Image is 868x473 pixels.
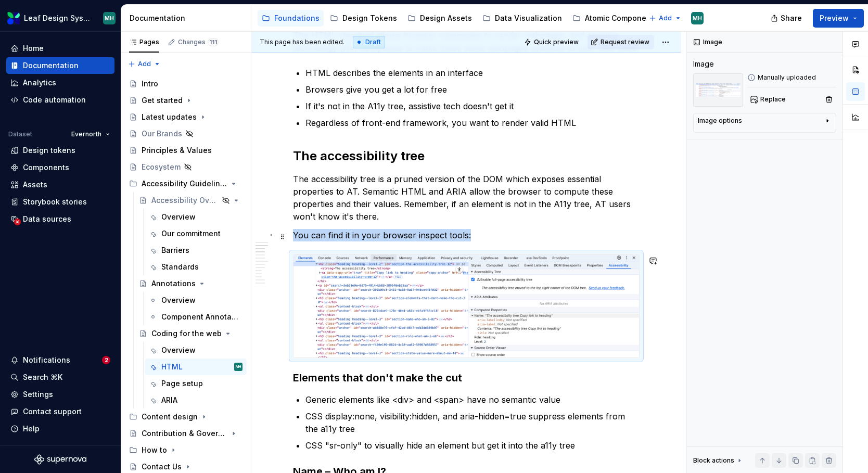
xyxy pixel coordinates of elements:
[145,242,247,259] a: Barriers
[293,254,639,357] img: d9d83525-68a2-4396-97a8-81360ee414c9.png
[747,92,790,107] button: Replace
[102,356,110,364] span: 2
[161,395,177,405] div: ARIA
[274,13,320,23] div: Foundations
[161,212,196,222] div: Overview
[765,9,809,28] button: Share
[305,439,640,452] p: CSS "sr-only" to visually hide an element but get it into the a11y tree
[71,130,101,138] span: Evernorth
[151,195,219,206] div: Accessibility Overview
[258,8,644,29] div: Page tree
[129,38,159,46] div: Pages
[178,38,219,46] div: Changes
[34,454,86,465] svg: Supernova Logo
[23,78,56,88] div: Analytics
[305,83,640,96] p: Browsers give you get a lot for free
[6,159,114,176] a: Components
[6,211,114,227] a: Data sources
[23,424,40,434] div: Help
[145,209,247,225] a: Overview
[125,75,247,92] a: Intro
[6,57,114,74] a: Documentation
[125,442,247,458] div: How to
[403,10,476,27] a: Design Assets
[161,228,221,239] div: Our commitment
[588,35,654,49] button: Request review
[293,148,425,163] strong: The accessibility tree
[142,445,167,455] div: How to
[693,59,714,69] div: Image
[145,259,247,275] a: Standards
[161,362,183,372] div: HTML
[135,192,247,209] a: Accessibility Overview
[747,73,836,82] div: Manually uploaded
[142,178,227,189] div: Accessibility Guidelines
[478,10,566,27] a: Data Visualization
[125,109,247,125] a: Latest updates
[135,325,247,342] a: Coding for the web
[2,7,119,29] button: Leaf Design SystemMH
[130,13,247,23] div: Documentation
[23,197,87,207] div: Storybook stories
[693,73,743,107] img: d9d83525-68a2-4396-97a8-81360ee414c9.png
[6,369,114,386] button: Search ⌘K
[820,13,849,23] span: Preview
[8,130,32,138] div: Dataset
[161,345,196,355] div: Overview
[142,112,197,122] div: Latest updates
[145,375,247,392] a: Page setup
[6,92,114,108] a: Code automation
[781,13,802,23] span: Share
[23,372,62,382] div: Search ⌘K
[142,145,212,156] div: Principles & Values
[23,180,47,190] div: Assets
[142,79,158,89] div: Intro
[135,275,247,292] a: Annotations
[142,162,181,172] div: Ecosystem
[568,10,662,27] a: Atomic Components
[6,74,114,91] a: Analytics
[145,392,247,408] a: ARIA
[23,214,71,224] div: Data sources
[23,162,69,173] div: Components
[342,13,397,23] div: Design Tokens
[326,10,401,27] a: Design Tokens
[161,295,196,305] div: Overview
[125,125,247,142] a: Our Brands
[161,245,189,255] div: Barriers
[6,40,114,57] a: Home
[24,13,91,23] div: Leaf Design System
[293,370,640,385] h3: Elements that don't make the cut
[142,412,198,422] div: Content design
[23,43,44,54] div: Home
[125,57,164,71] button: Add
[659,14,672,22] span: Add
[23,145,75,156] div: Design tokens
[125,175,247,192] div: Accessibility Guidelines
[6,420,114,437] button: Help
[161,312,240,322] div: Component Annotations
[7,12,20,24] img: 6e787e26-f4c0-4230-8924-624fe4a2d214.png
[6,142,114,159] a: Design tokens
[698,117,742,125] div: Image options
[534,38,579,46] span: Quick preview
[208,38,219,46] span: 111
[693,453,744,468] div: Block actions
[6,386,114,403] a: Settings
[142,462,182,472] div: Contact Us
[305,117,640,129] p: Regardless of front-end framework, you want to render valid HTML
[125,408,247,425] div: Content design
[125,425,247,442] a: Contribution & Governance
[258,10,324,27] a: Foundations
[305,410,640,435] p: CSS display:none, visibility:hidden, and aria-hidden=true suppress elements from the a11y tree
[293,173,640,223] p: The accessibility tree is a pruned version of the DOM which exposes essential properties to AT. S...
[105,14,114,22] div: MH
[145,342,247,359] a: Overview
[125,159,247,175] a: Ecosystem
[145,309,247,325] a: Component Annotations
[495,13,562,23] div: Data Visualization
[151,278,196,289] div: Annotations
[6,176,114,193] a: Assets
[353,36,385,48] div: Draft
